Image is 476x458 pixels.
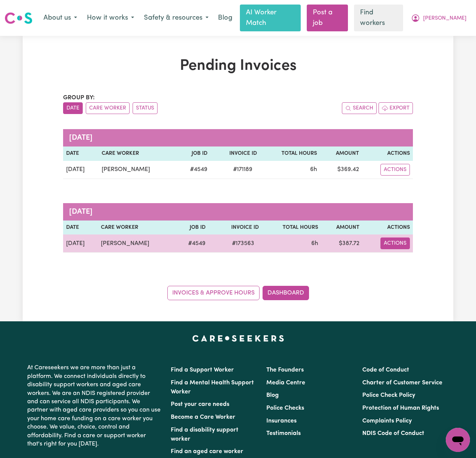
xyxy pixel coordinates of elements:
a: Invoices & Approve Hours [167,286,260,300]
span: # 171189 [229,165,257,174]
th: Total Hours [260,146,320,161]
th: Care Worker [99,146,177,161]
a: Complaints Policy [362,418,412,424]
span: 6 hours [310,167,317,173]
th: Job ID [177,146,210,161]
button: sort invoices by paid status [133,102,158,114]
a: Find a Support Worker [171,367,234,373]
th: Date [63,146,99,161]
button: Safety & resources [139,10,213,26]
button: Actions [380,237,410,249]
a: Become a Care Worker [171,414,235,420]
button: Search [342,102,377,114]
a: The Founders [266,367,304,373]
th: Actions [362,221,413,235]
a: Code of Conduct [362,367,409,373]
a: Blog [213,10,237,26]
button: sort invoices by care worker [86,102,130,114]
button: My Account [406,10,471,26]
span: Group by: [63,95,95,101]
a: Post your care needs [171,401,229,407]
td: # 4549 [175,234,209,253]
th: Amount [320,146,362,161]
a: Testimonials [266,430,301,436]
th: Amount [321,221,363,235]
a: Find workers [354,5,403,31]
span: [PERSON_NAME] [423,14,467,23]
td: [PERSON_NAME] [98,234,175,253]
td: [DATE] [63,234,98,253]
p: At Careseekers we are more than just a platform. We connect individuals directly to disability su... [27,361,162,451]
h1: Pending Invoices [63,57,413,75]
td: [DATE] [63,161,99,179]
td: [PERSON_NAME] [99,161,177,179]
span: # 173563 [227,239,259,248]
caption: [DATE] [63,203,413,221]
a: Media Centre [266,380,305,386]
a: Charter of Customer Service [362,380,442,386]
img: Careseekers logo [5,11,32,25]
td: $ 387.72 [321,234,363,253]
a: Careseekers logo [5,9,32,27]
a: Find an aged care worker [171,449,243,455]
a: Find a disability support worker [171,427,238,442]
td: $ 369.42 [320,161,362,179]
th: Total Hours [262,221,321,235]
caption: [DATE] [63,129,413,146]
td: # 4549 [177,161,210,179]
iframe: Button to launch messaging window [446,428,470,452]
th: Care Worker [98,221,175,235]
th: Actions [362,146,413,161]
a: Careseekers home page [192,335,284,341]
a: Insurances [266,418,297,424]
a: Dashboard [263,286,309,300]
button: About us [39,10,82,26]
button: Actions [380,164,410,176]
a: Blog [266,392,279,398]
th: Invoice ID [210,146,260,161]
a: Police Check Policy [362,392,415,398]
a: Post a job [307,5,348,31]
th: Job ID [175,221,209,235]
a: NDIS Code of Conduct [362,430,424,436]
span: 6 hours [311,241,318,247]
a: Find a Mental Health Support Worker [171,380,254,395]
a: Protection of Human Rights [362,405,439,411]
a: AI Worker Match [240,5,301,31]
th: Date [63,221,98,235]
a: Police Checks [266,405,304,411]
button: How it works [82,10,139,26]
button: Export [379,102,413,114]
th: Invoice ID [209,221,262,235]
button: sort invoices by date [63,102,83,114]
